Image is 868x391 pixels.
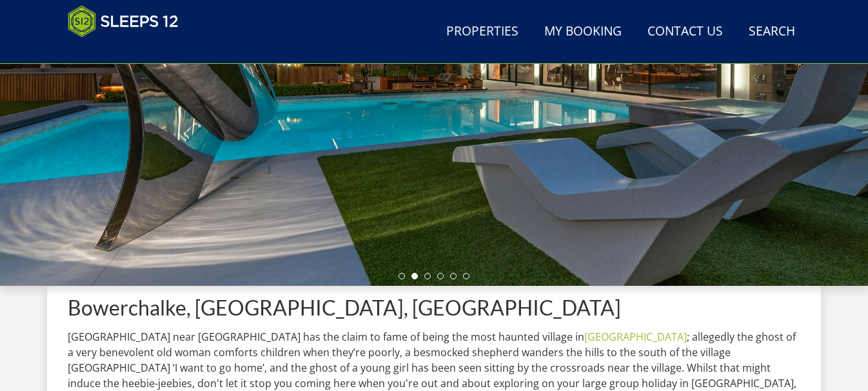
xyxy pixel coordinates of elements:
iframe: Customer reviews powered by Trustpilot [61,45,197,56]
a: Contact Us [642,17,728,46]
a: [GEOGRAPHIC_DATA] [584,330,687,344]
a: My Booking [539,17,627,46]
a: Properties [441,17,524,46]
h1: Bowerchalke, [GEOGRAPHIC_DATA], [GEOGRAPHIC_DATA] [68,296,800,319]
img: Sleeps 12 [68,5,179,37]
a: Search [744,17,800,46]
